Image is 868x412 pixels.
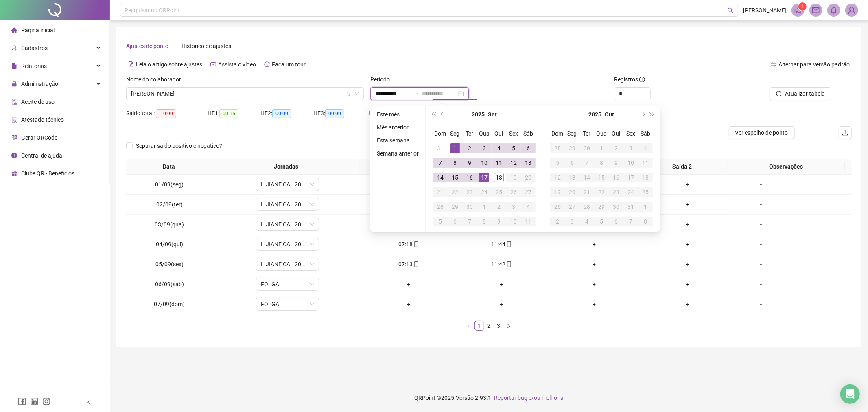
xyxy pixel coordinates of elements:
td: 2025-10-05 [550,156,565,170]
button: Ver espelho de ponto [729,126,795,139]
span: upload [842,129,848,136]
a: 1 [475,321,484,330]
li: Próxima página [504,321,514,331]
td: 2025-10-04 [638,141,653,156]
th: Entrada 1 [360,159,452,175]
td: 2025-09-07 [433,156,448,170]
td: 2025-11-03 [565,214,579,229]
div: 6 [611,217,621,226]
div: 14 [582,173,592,182]
span: lock [11,81,17,87]
span: Atualizar tabela [785,89,825,98]
button: year panel [472,106,485,123]
td: 2025-11-02 [550,214,565,229]
td: 2025-10-16 [609,170,623,185]
label: Período [370,75,395,84]
div: 3 [479,143,489,153]
div: 21 [582,187,592,197]
div: 2 [465,143,474,153]
div: - [737,180,785,189]
th: Sex [623,126,638,141]
span: Separar saldo positivo e negativo? [133,141,225,150]
td: 2025-09-09 [462,156,477,170]
div: 28 [553,143,562,153]
div: 4 [641,143,650,153]
td: 2025-11-01 [638,199,653,214]
td: 2025-10-29 [594,199,609,214]
div: 11:44 [458,240,544,249]
td: 2025-09-30 [462,199,477,214]
div: 11 [641,158,650,168]
td: 2025-10-11 [521,214,536,229]
span: Ver espelho de ponto [735,128,788,137]
td: 2025-10-02 [492,199,506,214]
span: reload [776,91,782,96]
td: 2025-10-31 [623,199,638,214]
span: down [310,222,315,227]
td: 2025-09-26 [506,185,521,199]
td: 2025-10-09 [609,156,623,170]
td: 2025-10-26 [550,199,565,214]
td: 2025-09-06 [521,141,536,156]
td: 2025-10-17 [623,170,638,185]
td: 2025-10-04 [521,199,536,214]
th: Saída 2 [636,159,728,175]
div: 16 [465,173,474,182]
span: to [413,90,419,97]
span: LIJIANE SOUZA ROGACIANO [131,88,359,100]
span: FOLGA [261,278,314,290]
td: 2025-09-17 [477,170,492,185]
span: 1 [801,4,804,9]
th: Sáb [521,126,536,141]
div: 28 [582,202,592,212]
div: 4 [523,202,533,212]
button: month panel [488,106,497,123]
span: qrcode [11,135,17,140]
td: 2025-10-25 [638,185,653,199]
td: 2025-09-25 [492,185,506,199]
td: 2025-10-21 [579,185,594,199]
div: 25 [641,187,650,197]
li: Esta semana [374,136,422,145]
td: 2025-09-14 [433,170,448,185]
div: 30 [611,202,621,212]
div: 7 [626,217,636,226]
td: 2025-10-14 [579,170,594,185]
span: youtube [210,61,216,67]
td: 2025-09-28 [550,141,565,156]
div: 14 [435,173,445,182]
td: 2025-11-05 [594,214,609,229]
div: 9 [465,158,474,168]
div: 11 [494,158,504,168]
span: LIJIANE CAL 2022 [261,218,314,230]
div: 10 [509,217,518,226]
div: 27 [523,187,533,197]
td: 2025-10-12 [550,170,565,185]
td: 2025-09-11 [492,156,506,170]
div: 17 [626,173,636,182]
div: HE 2: [260,109,313,118]
div: 31 [626,202,636,212]
div: 29 [567,143,577,153]
span: 00:00 [272,109,291,118]
td: 2025-10-01 [477,199,492,214]
td: 2025-09-20 [521,170,536,185]
span: LIJIANE CAL 2022 [261,198,314,210]
div: 5 [553,158,562,168]
div: 26 [553,202,562,212]
span: left [467,324,472,329]
div: 07:10 [365,200,452,209]
div: + [644,220,730,229]
div: 17 [479,173,489,182]
div: 3 [509,202,518,212]
td: 2025-10-10 [623,156,638,170]
td: 2025-10-30 [609,199,623,214]
td: 2025-09-13 [521,156,536,170]
span: 01/09(seg) [155,181,184,188]
div: 31 [435,143,445,153]
span: down [310,182,315,187]
div: HE 3: [313,109,366,118]
td: 2025-09-05 [506,141,521,156]
td: 2025-09-29 [448,199,462,214]
div: 3 [626,143,636,153]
